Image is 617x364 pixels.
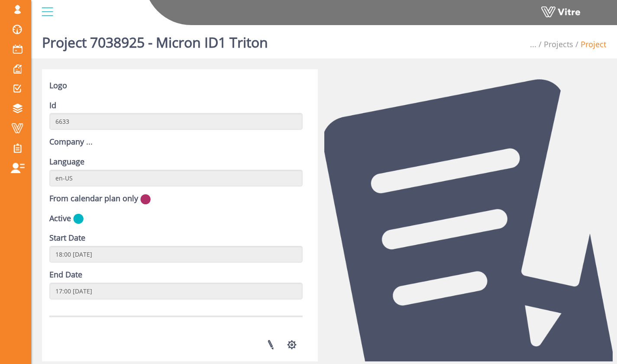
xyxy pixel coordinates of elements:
[573,39,606,50] li: Project
[49,136,84,148] label: Company
[49,213,71,224] label: Active
[49,156,84,168] label: Language
[49,269,82,280] label: End Date
[49,193,138,204] label: From calendar plan only
[49,100,56,111] label: Id
[140,194,151,205] img: no
[49,232,85,244] label: Start Date
[42,22,268,58] h1: Project 7038925 - Micron ID1 Triton
[73,213,84,224] img: yes
[544,39,573,49] a: Projects
[530,39,536,49] span: ...
[86,136,93,147] span: ...
[49,80,67,91] label: Logo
